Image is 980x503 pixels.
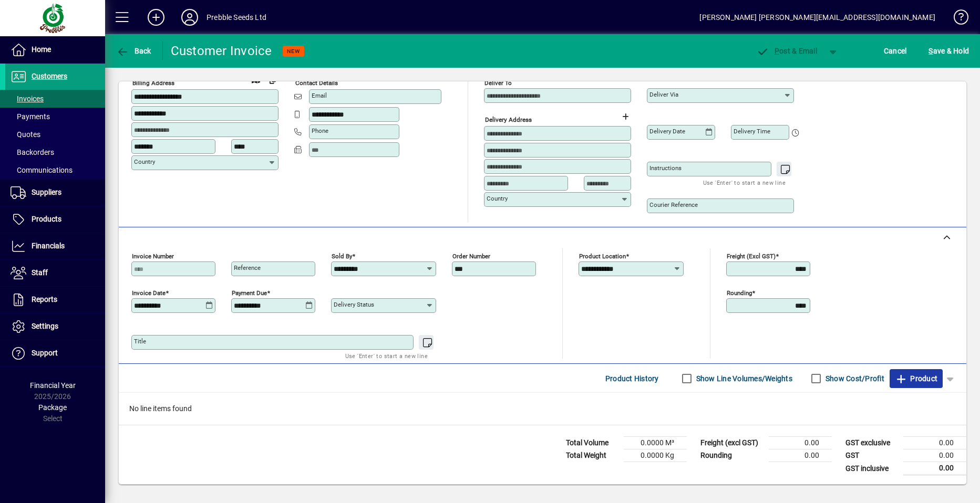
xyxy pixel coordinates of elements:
span: S [929,47,933,55]
td: Freight (excl GST) [695,437,769,449]
mat-label: Deliver To [484,79,512,87]
div: [PERSON_NAME] [PERSON_NAME][EMAIL_ADDRESS][DOMAIN_NAME] [699,9,935,26]
button: Add [139,8,173,27]
a: Products [5,206,105,233]
span: Financial Year [30,381,76,390]
span: NEW [287,48,300,55]
a: Home [5,37,105,63]
span: Communications [11,166,73,174]
label: Show Cost/Profit [823,373,884,384]
td: 0.00 [769,449,832,462]
mat-label: Rounding [727,289,752,297]
span: Quotes [11,130,40,139]
span: Suppliers [32,188,61,196]
mat-label: Invoice date [132,289,166,297]
td: 0.00 [903,449,966,462]
label: Show Line Volumes/Weights [694,373,792,384]
a: Reports [5,287,105,313]
button: Choose address [617,108,634,125]
mat-label: Email [312,92,327,99]
button: Product [890,369,943,388]
mat-label: Sold by [332,253,352,260]
td: GST inclusive [840,462,903,475]
mat-label: Payment due [232,289,267,297]
td: GST [840,449,903,462]
span: Products [32,215,61,223]
span: Settings [32,322,58,330]
a: Support [5,340,105,366]
span: Cancel [884,43,907,59]
a: View on map [247,71,264,88]
span: Customers [32,72,67,80]
a: Backorders [5,143,105,161]
span: Invoices [11,95,44,103]
a: Settings [5,313,105,340]
button: Cancel [881,41,910,60]
mat-label: Country [134,158,155,165]
span: Reports [32,295,57,303]
mat-label: Product location [579,253,626,260]
mat-label: Order number [452,253,490,260]
span: Back [116,47,151,55]
button: Save & Hold [926,41,972,60]
div: Customer Invoice [171,43,272,59]
a: Payments [5,108,105,125]
a: Quotes [5,125,105,143]
mat-label: Courier Reference [649,201,698,208]
td: Total Volume [561,437,624,449]
mat-label: Delivery date [649,128,685,135]
td: 0.00 [769,437,832,449]
mat-label: Title [134,338,146,345]
td: 0.00 [903,462,966,475]
td: 0.0000 M³ [624,437,687,449]
button: Copy to Delivery address [264,71,281,88]
button: Back [114,41,154,60]
mat-label: Deliver via [649,91,678,98]
mat-label: Invoice number [132,253,174,260]
a: Knowledge Base [946,2,967,36]
span: Product History [605,370,659,387]
div: No line items found [119,393,966,425]
span: Home [32,45,51,54]
td: 0.00 [903,437,966,449]
button: Post & Email [751,41,822,60]
a: Invoices [5,90,105,108]
span: Financials [32,242,65,250]
span: Product [895,370,937,387]
span: P [775,47,779,55]
span: Support [32,349,58,357]
mat-label: Delivery time [734,128,770,135]
span: ave & Hold [929,43,969,59]
div: Prebble Seeds Ltd [207,9,266,26]
mat-label: Delivery status [334,301,374,308]
mat-label: Freight (excl GST) [727,253,776,260]
span: Payments [11,112,50,121]
button: Profile [173,8,207,27]
td: GST exclusive [840,437,903,449]
mat-label: Country [487,195,508,202]
mat-hint: Use 'Enter' to start a new line [345,350,428,362]
td: 0.0000 Kg [624,449,687,462]
mat-hint: Use 'Enter' to start a new line [703,176,786,188]
span: Staff [32,268,48,277]
app-page-header-button: Back [105,41,163,60]
a: Suppliers [5,180,105,206]
a: Staff [5,260,105,286]
mat-label: Reference [234,264,261,271]
td: Total Weight [561,449,624,462]
span: Backorders [11,148,54,156]
button: Product History [601,369,663,388]
mat-label: Phone [312,127,328,134]
td: Rounding [695,449,769,462]
span: Package [38,403,67,412]
mat-label: Instructions [649,164,682,172]
a: Financials [5,233,105,259]
a: Communications [5,161,105,179]
span: ost & Email [756,47,817,55]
